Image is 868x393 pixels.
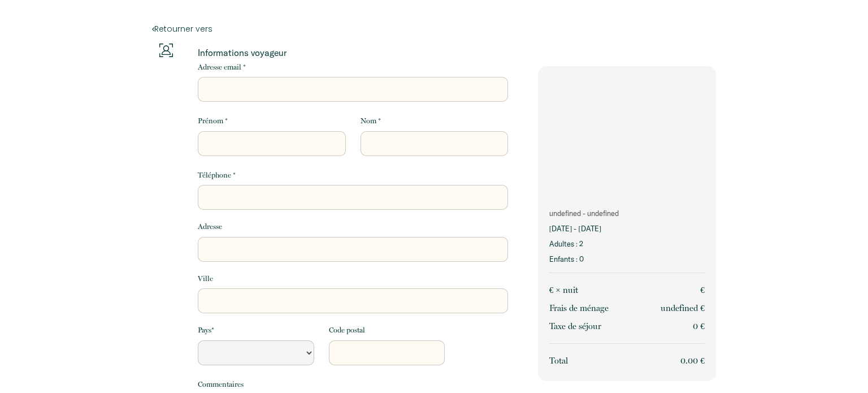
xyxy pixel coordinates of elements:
label: Pays [198,325,214,336]
p: 0 € [693,319,705,333]
p: undefined - undefined [549,208,705,219]
span: Total [549,356,568,366]
p: € [700,283,705,297]
p: € × nuit [549,283,578,297]
img: guests-info [159,44,173,57]
p: Taxe de séjour [549,319,601,333]
p: Enfants : 0 [549,254,705,265]
span: 0.00 € [680,356,705,366]
select: Default select example [198,340,314,365]
label: Adresse email * [198,62,246,73]
p: Adultes : 2 [549,239,705,249]
label: Adresse [198,221,222,232]
label: Code postal [329,325,365,336]
label: Ville [198,273,213,284]
img: rental-image [538,66,716,200]
p: [DATE] - [DATE] [549,223,705,234]
p: Informations voyageur [198,47,508,58]
a: Retourner vers [152,23,716,35]
label: Nom * [361,115,381,127]
p: undefined € [661,301,705,315]
label: Téléphone * [198,170,236,181]
p: Frais de ménage [549,301,609,315]
label: Prénom * [198,115,228,127]
label: Commentaires [198,379,244,390]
